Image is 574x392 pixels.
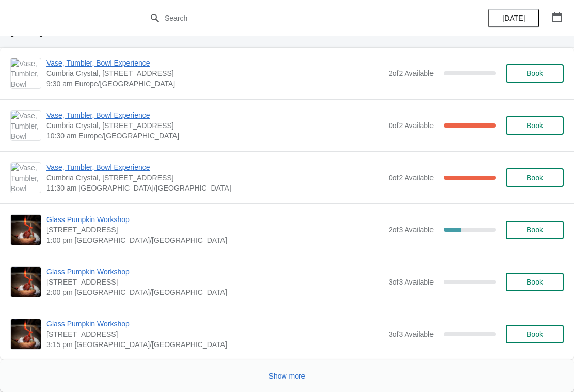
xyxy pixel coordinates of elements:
[527,174,543,182] span: Book
[389,69,434,77] span: 2 of 2 Available
[11,215,41,245] img: Glass Pumpkin Workshop | Cumbria Crystal, Canal Street, Ulverston LA12 7LB, UK | 1:00 pm Europe/L...
[11,319,41,349] img: Glass Pumpkin Workshop | Cumbria Crystal, Canal Street, Ulverston LA12 7LB, UK | 3:15 pm Europe/L...
[506,168,564,187] button: Book
[389,121,434,130] span: 0 of 2 Available
[527,278,543,286] span: Book
[46,131,384,141] span: 10:30 am Europe/[GEOGRAPHIC_DATA]
[46,319,384,329] span: Glass Pumpkin Workshop
[46,68,384,79] span: Cumbria Crystal, [STREET_ADDRESS]
[389,278,434,286] span: 3 of 3 Available
[527,330,543,338] span: Book
[46,214,384,225] span: Glass Pumpkin Workshop
[527,69,543,77] span: Book
[46,266,384,277] span: Glass Pumpkin Workshop
[502,14,525,22] span: [DATE]
[506,221,564,239] button: Book
[11,267,41,297] img: Glass Pumpkin Workshop | Cumbria Crystal, Canal Street, Ulverston LA12 7LB, UK | 2:00 pm Europe/L...
[389,330,434,338] span: 3 of 3 Available
[164,9,430,27] input: Search
[488,9,539,27] button: [DATE]
[527,121,543,130] span: Book
[265,367,310,385] button: Show more
[46,225,384,235] span: [STREET_ADDRESS]
[389,174,434,182] span: 0 of 2 Available
[527,226,543,234] span: Book
[506,64,564,83] button: Book
[506,325,564,343] button: Book
[46,287,384,297] span: 2:00 pm [GEOGRAPHIC_DATA]/[GEOGRAPHIC_DATA]
[506,116,564,135] button: Book
[506,273,564,291] button: Book
[46,277,384,287] span: [STREET_ADDRESS]
[46,183,384,193] span: 11:30 am [GEOGRAPHIC_DATA]/[GEOGRAPHIC_DATA]
[46,329,384,339] span: [STREET_ADDRESS]
[46,235,384,245] span: 1:00 pm [GEOGRAPHIC_DATA]/[GEOGRAPHIC_DATA]
[46,110,384,120] span: Vase, Tumbler, Bowl Experience
[46,162,384,173] span: Vase, Tumbler, Bowl Experience
[11,111,41,140] img: Vase, Tumbler, Bowl Experience | Cumbria Crystal, Unit 4 Canal Street, Ulverston LA12 7LB, UK | 1...
[46,173,384,183] span: Cumbria Crystal, [STREET_ADDRESS]
[389,226,434,234] span: 2 of 3 Available
[11,163,41,193] img: Vase, Tumbler, Bowl Experience | Cumbria Crystal, Unit 4 Canal Street, Ulverston LA12 7LB, UK | 1...
[46,58,384,68] span: Vase, Tumbler, Bowl Experience
[46,120,384,131] span: Cumbria Crystal, [STREET_ADDRESS]
[11,58,41,88] img: Vase, Tumbler, Bowl Experience | Cumbria Crystal, Unit 4 Canal Street, Ulverston LA12 7LB, UK | 9...
[46,339,384,350] span: 3:15 pm [GEOGRAPHIC_DATA]/[GEOGRAPHIC_DATA]
[46,79,384,89] span: 9:30 am Europe/[GEOGRAPHIC_DATA]
[269,372,306,380] span: Show more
